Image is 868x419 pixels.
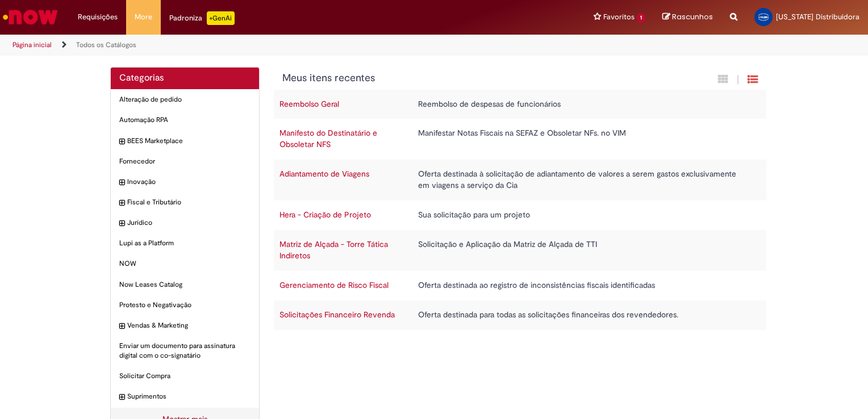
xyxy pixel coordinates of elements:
i: expandir categoria Suprimentos [119,392,124,403]
div: expandir categoria BEES Marketplace BEES Marketplace [111,131,259,152]
i: expandir categoria Fiscal e Tributário [119,198,124,209]
td: Sua solicitação para um projeto [412,200,755,230]
a: Adiantamento de Viagens [279,169,369,179]
a: Matriz de Alçada - Torre Tática Indiretos [279,239,388,261]
span: Vendas & Marketing [127,321,251,330]
div: expandir categoria Fiscal e Tributário Fiscal e Tributário [111,192,259,213]
tr: Hera - Criação de Projeto Sua solicitação para um projeto [274,200,767,230]
div: Now Leases Catalog [111,274,259,295]
span: Inovação [127,177,251,187]
span: Rascunhos [672,11,713,22]
i: expandir categoria BEES Marketplace [119,136,124,148]
span: Automação RPA [119,115,251,125]
div: Padroniza [169,11,235,25]
span: Enviar um documento para assinatura digital com o co-signatário [119,341,251,361]
i: Exibição em cartão [718,74,728,85]
span: BEES Marketplace [127,136,251,146]
span: Now Leases Catalog [119,280,251,290]
a: Solicitações Financeiro Revenda [279,309,395,320]
td: Oferta destinada à solicitação de adiantamento de valores a serem gastos exclusivamente em viagen... [412,160,755,200]
div: expandir categoria Inovação Inovação [111,171,259,192]
div: Alteração de pedido [111,89,259,110]
div: Lupi as a Platform [111,233,259,254]
span: Favoritos [603,11,635,23]
tr: Adiantamento de Viagens Oferta destinada à solicitação de adiantamento de valores a serem gastos ... [274,160,767,200]
div: expandir categoria Vendas & Marketing Vendas & Marketing [111,315,259,336]
tr: Manifesto do Destinatário e Obsoletar NFS Manifestar Notas Fiscais na SEFAZ e Obsoletar NFs. no VIM [274,119,767,160]
span: More [135,11,152,23]
a: Gerenciamento de Risco Fiscal [279,280,389,290]
tr: Reembolso Geral Reembolso de despesas de funcionários [274,90,767,119]
a: Reembolso Geral [279,99,339,109]
h2: Categorias [119,73,251,83]
p: +GenAi [207,11,235,25]
tr: Solicitações Financeiro Revenda Oferta destinada para todas as solicitações financeiras dos reven... [274,300,767,330]
span: [US_STATE] Distribuidora [776,12,859,22]
div: Solicitar Compra [111,366,259,387]
span: Requisições [78,11,118,23]
span: 1 [637,13,645,23]
span: Alteração de pedido [119,95,251,104]
span: Fiscal e Tributário [127,198,251,207]
td: Oferta destinada ao registro de inconsistências fiscais identificadas [412,271,755,300]
i: expandir categoria Jurídico [119,218,124,229]
td: Solicitação e Aplicação da Matriz de Alçada de TTI [412,230,755,271]
i: Exibição de grade [748,74,758,85]
a: Hera - Criação de Projeto [279,209,371,220]
i: expandir categoria Vendas & Marketing [119,321,124,332]
div: Enviar um documento para assinatura digital com o co-signatário [111,336,259,366]
i: expandir categoria Inovação [119,177,124,188]
span: Jurídico [127,218,251,228]
div: NOW [111,253,259,274]
span: Solicitar Compra [119,371,251,381]
span: Lupi as a Platform [119,238,251,248]
img: ServiceNow [1,6,60,28]
td: Oferta destinada para todas as solicitações financeiras dos revendedores. [412,300,755,330]
a: Rascunhos [662,12,713,23]
ul: Trilhas de página [9,35,570,56]
span: Fornecedor [119,157,251,166]
div: expandir categoria Jurídico Jurídico [111,212,259,233]
span: | [737,73,739,86]
tr: Gerenciamento de Risco Fiscal Oferta destinada ao registro de inconsistências fiscais identificadas [274,271,767,300]
td: Reembolso de despesas de funcionários [412,90,755,119]
td: Manifestar Notas Fiscais na SEFAZ e Obsoletar NFs. no VIM [412,119,755,160]
h1: {"description":"","title":"Meus itens recentes"} Categoria [282,73,635,84]
a: Todos os Catálogos [76,40,136,49]
a: Manifesto do Destinatário e Obsoletar NFS [279,128,377,149]
div: Protesto e Negativação [111,295,259,316]
tr: Matriz de Alçada - Torre Tática Indiretos Solicitação e Aplicação da Matriz de Alçada de TTI [274,230,767,271]
span: Protesto e Negativação [119,300,251,310]
div: expandir categoria Suprimentos Suprimentos [111,386,259,407]
a: Página inicial [12,40,52,49]
div: Automação RPA [111,110,259,131]
span: NOW [119,259,251,269]
div: Fornecedor [111,151,259,172]
span: Suprimentos [127,392,251,401]
ul: Categorias [111,89,259,407]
